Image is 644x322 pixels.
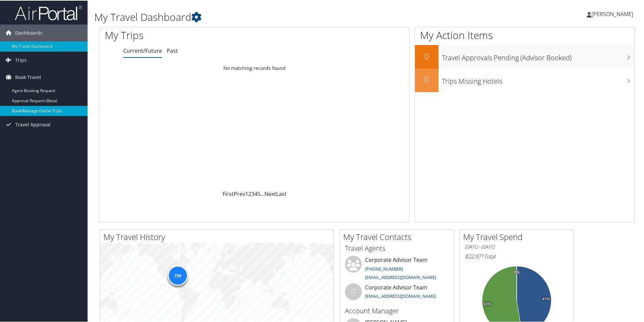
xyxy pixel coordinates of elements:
h6: Total [465,252,569,259]
tspan: 0% [514,270,519,274]
a: 0Travel Approvals Pending (Advisor Booked) [415,44,635,68]
h1: My Trips [105,28,275,42]
a: Current/Future [123,46,162,54]
a: 2 [248,190,251,197]
h3: Account Manager [345,306,449,315]
h1: My Travel Dashboard [94,9,458,24]
span: Dashboards [15,24,42,41]
a: Prev [234,190,245,197]
a: [PHONE_NUMBER] [365,265,403,271]
span: Travel Approval [15,116,51,132]
a: 1 [245,190,248,197]
h3: Travel Approvals Pending (Advisor Booked) [442,49,635,62]
a: [PERSON_NAME] [587,3,640,24]
span: … [260,190,264,197]
h1: My Action Items [415,28,635,42]
td: No matching records found [100,62,409,74]
h2: My Travel Spend [463,231,574,242]
div: CT [345,283,362,299]
a: 5 [257,190,260,197]
a: 0Trips Missing Hotels [415,68,635,91]
a: 3 [251,190,254,197]
h2: 0 [415,73,439,85]
a: 4 [254,190,257,197]
span: $22,971 [465,252,484,259]
h2: 0 [415,50,439,61]
a: [EMAIL_ADDRESS][DOMAIN_NAME] [365,292,436,298]
a: [EMAIL_ADDRESS][DOMAIN_NAME] [365,274,436,280]
span: Book Travel [15,68,41,85]
span: [PERSON_NAME] [591,10,633,17]
a: First [223,190,234,197]
h2: My Travel History [103,231,333,242]
tspan: 47% [542,296,550,300]
li: Corporate Advisor Team [342,255,452,283]
a: Past [167,46,178,54]
li: Corporate Advisor Team [342,283,452,305]
h2: My Travel Contacts [343,231,454,242]
h3: Travel Agents [345,243,449,252]
a: Next [264,190,276,197]
span: Trips [15,51,27,68]
h3: Trips Missing Hotels [442,73,635,85]
h6: [DATE] - [DATE] [465,243,569,249]
div: 759 [167,265,188,285]
a: Last [276,190,287,197]
tspan: 53% [483,301,491,306]
img: airportal-logo.png [15,4,82,20]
